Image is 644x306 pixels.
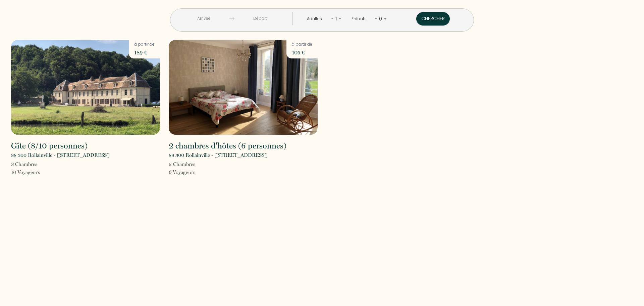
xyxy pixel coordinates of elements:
button: Chercher [416,12,450,26]
p: 10 Voyageur [11,168,40,176]
img: rental-image [11,40,160,135]
span: s [38,169,40,175]
img: rental-image [169,40,318,135]
p: à partir de [134,41,155,48]
p: 105 € [292,48,312,57]
div: 1 [334,13,338,24]
div: Enfants [352,16,369,22]
div: 0 [377,13,384,24]
p: 88 300 Rollainville - [STREET_ADDRESS] [169,151,267,159]
span: s [35,161,37,167]
p: 3 Chambre [11,160,40,168]
h2: Gîte (8/10 personnes) [11,142,88,150]
img: guests [229,16,234,21]
a: + [338,15,341,22]
a: - [375,15,377,22]
h2: 2 chambres d'hôtes (6 personnes) [169,142,286,150]
a: + [384,15,387,22]
div: Adultes [307,16,324,22]
input: Départ [234,12,286,25]
input: Arrivée [178,12,229,25]
p: à partir de [292,41,312,48]
p: 88 300 Rollainville - [STREET_ADDRESS] [11,151,110,159]
a: - [331,15,334,22]
span: s [193,161,195,167]
p: 2 Chambre [169,160,195,168]
p: 6 Voyageur [169,168,195,176]
span: s [193,169,195,175]
p: 189 € [134,48,155,57]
